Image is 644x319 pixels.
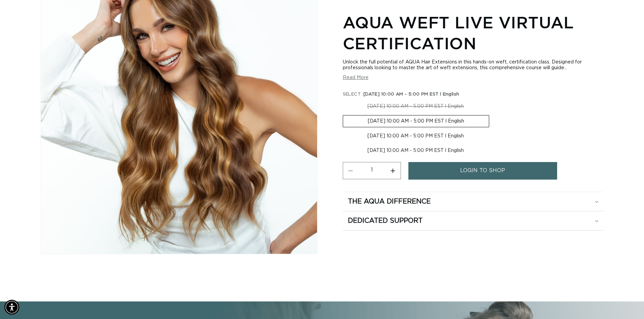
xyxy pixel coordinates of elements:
div: Unlock the full potential of AQUA Hair Extensions in this hands-on weft, certification class. Des... [343,59,603,71]
button: Read More [343,75,368,81]
div: Accessibility Menu [4,300,19,315]
label: [DATE] 10:00 AM - 5:00 PM EST l English [343,115,489,127]
h2: Dedicated Support [348,216,423,225]
label: [DATE] 10:00 AM - 5:00 PM EST l English [343,130,488,142]
label: [DATE] 10:00 AM - 5:00 PM EST l English [343,145,488,156]
summary: The Aqua Difference [343,192,603,211]
h2: The Aqua Difference [348,197,431,206]
span: login to shop [460,162,505,179]
summary: Dedicated Support [343,211,603,230]
span: [DATE] 10:00 AM - 5:00 PM EST l English [363,92,459,97]
label: [DATE] 10:00 AM - 5:00 PM EST l English [343,101,488,112]
legend: SELECT : [343,91,460,98]
a: login to shop [408,162,557,179]
h1: AQUA Weft LIVE VIRTUAL Certification [343,12,603,54]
